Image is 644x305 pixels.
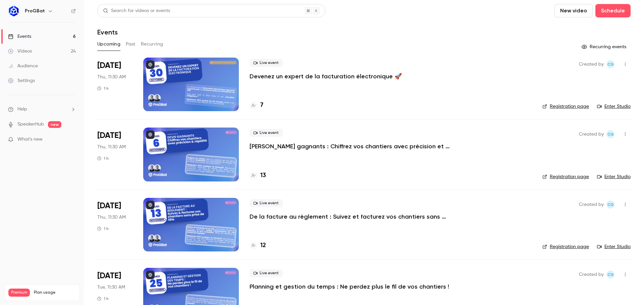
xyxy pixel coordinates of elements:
span: CG [607,60,614,68]
h1: Events [97,28,118,36]
div: Search for videos or events [103,7,170,14]
h4: 7 [260,101,263,110]
span: Tue, 11:30 AM [97,284,125,291]
a: [PERSON_NAME] gagnants : Chiffrez vos chantiers avec précision et rapidité [250,142,451,150]
span: [DATE] [97,130,121,141]
li: help-dropdown-opener [8,106,76,113]
span: Thu, 11:30 AM [97,144,126,150]
div: 1 h [97,86,109,91]
button: Recurring events [579,42,631,52]
a: Enter Studio [597,243,631,250]
div: Videos [8,48,32,55]
span: [DATE] [97,201,121,211]
span: Live event [250,269,283,277]
span: Live event [250,129,283,137]
span: What's new [17,136,43,143]
button: New video [554,4,593,17]
h4: 13 [260,171,266,180]
span: new [48,121,61,128]
span: CG [607,271,614,279]
a: Enter Studio [597,103,631,110]
span: Created by [579,201,604,209]
a: SpeakerHub [17,121,44,128]
span: Charles Gallard [606,60,614,68]
a: Registration page [542,103,589,110]
a: Enter Studio [597,173,631,180]
img: ProGBat [8,6,19,16]
div: Settings [8,77,35,84]
a: Devenez un expert de la facturation électronique 🚀 [250,72,402,80]
div: Events [8,33,31,40]
span: Created by [579,130,604,138]
span: Plan usage [34,290,75,295]
div: Nov 13 Thu, 11:30 AM (Europe/Paris) [97,198,132,251]
span: Premium [8,289,30,297]
button: Past [126,39,136,50]
span: Charles Gallard [606,130,614,138]
span: Live event [250,59,283,67]
a: Planning et gestion du temps : Ne perdez plus le fil de vos chantiers ! [250,283,449,291]
div: Audience [8,63,38,69]
span: Thu, 11:30 AM [97,214,126,221]
div: Nov 6 Thu, 11:30 AM (Europe/Paris) [97,128,132,181]
h6: ProGBat [25,8,45,14]
div: 1 h [97,156,109,161]
a: De la facture au règlement : Suivez et facturez vos chantiers sans prise de tête [250,213,451,221]
span: Created by [579,60,604,68]
a: 7 [250,101,263,110]
div: 1 h [97,296,109,301]
span: Thu, 11:30 AM [97,74,126,80]
span: CG [607,201,614,209]
button: Recurring [141,39,163,50]
span: Charles Gallard [606,201,614,209]
h4: 12 [260,241,266,250]
span: Live event [250,199,283,207]
a: 13 [250,171,266,180]
span: Created by [579,271,604,279]
button: Schedule [595,4,631,17]
a: Registration page [542,243,589,250]
button: Upcoming [97,39,120,50]
div: Oct 30 Thu, 11:30 AM (Europe/Paris) [97,58,132,111]
a: 12 [250,241,266,250]
span: Charles Gallard [606,271,614,279]
div: 1 h [97,226,109,231]
span: CG [607,130,614,138]
span: Help [17,106,27,113]
span: [DATE] [97,271,121,281]
a: Registration page [542,173,589,180]
span: [DATE] [97,60,121,71]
